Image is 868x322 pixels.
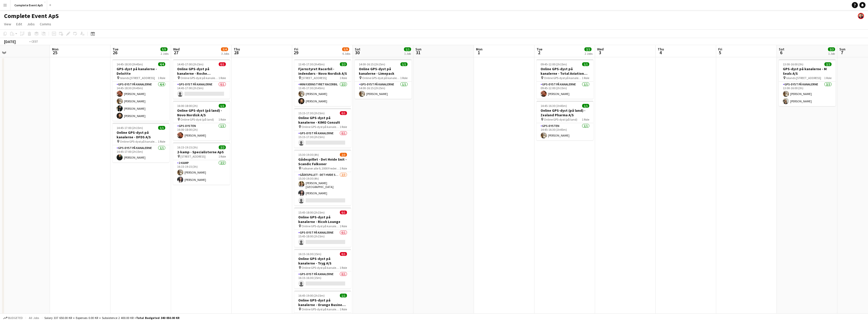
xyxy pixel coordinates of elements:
[8,316,23,320] span: Budgeted
[4,39,16,44] div: [DATE]
[44,316,179,320] div: Salary 337 650.00 KR + Expenses 0.00 KR + Subsistence 2 400.00 KR =
[4,22,11,26] span: View
[38,21,53,27] a: Comms
[25,21,37,27] a: Jobs
[14,21,24,27] a: Edit
[31,40,38,43] div: CEST
[3,315,24,321] button: Budgeted
[4,12,59,20] h1: Complete Event ApS
[858,13,864,19] app-user-avatar: Christian Brøckner
[16,22,22,26] span: Edit
[2,21,13,27] a: View
[28,316,40,320] span: All jobs
[10,0,47,10] button: Complete Event ApS
[136,316,179,320] span: Total Budgeted 340 050.00 KR
[27,22,35,26] span: Jobs
[40,22,51,26] span: Comms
